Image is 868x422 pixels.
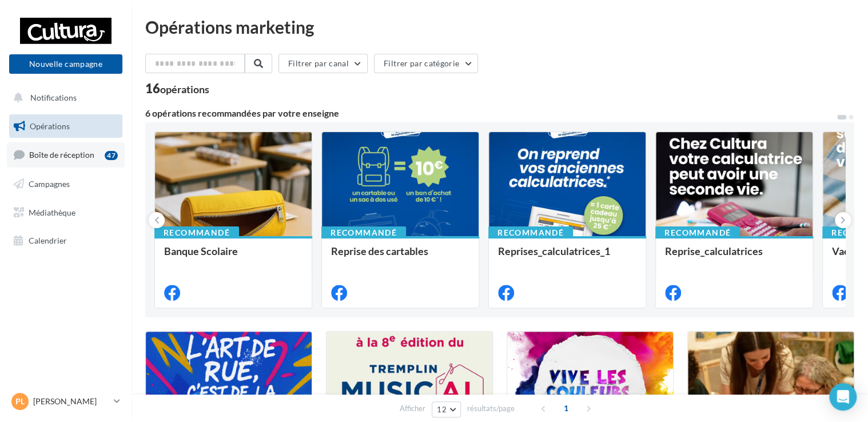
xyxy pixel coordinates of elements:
span: PL [15,396,25,407]
a: Boîte de réception47 [7,142,125,167]
div: 6 opérations recommandées par votre enseigne [145,109,836,118]
div: Recommandé [655,226,740,239]
button: Nouvelle campagne [9,54,122,74]
span: Opérations [30,121,70,131]
div: opérations [160,84,209,94]
div: Reprise_calculatrices [665,245,803,268]
p: [PERSON_NAME] [33,396,109,407]
a: Calendrier [7,229,125,253]
a: PL [PERSON_NAME] [9,391,122,412]
a: Opérations [7,114,125,138]
span: 12 [437,405,447,414]
span: Notifications [30,93,77,102]
div: Opérations marketing [145,18,854,35]
div: Reprises_calculatrices_1 [498,245,636,268]
button: Filtrer par canal [278,54,368,73]
div: Recommandé [321,226,406,239]
div: 16 [145,82,209,95]
a: Médiathèque [7,201,125,225]
span: Afficher [400,403,425,414]
span: Calendrier [29,236,67,245]
span: résultats/page [467,403,515,414]
span: Boîte de réception [29,150,94,160]
div: Reprise des cartables [331,245,469,268]
button: 12 [432,401,461,417]
span: 1 [557,399,575,417]
a: Campagnes [7,172,125,196]
div: 47 [105,151,118,160]
div: Recommandé [154,226,239,239]
div: Open Intercom Messenger [829,383,857,411]
button: Filtrer par catégorie [374,54,478,73]
button: Notifications [7,86,120,110]
div: Banque Scolaire [164,245,302,268]
div: Recommandé [488,226,573,239]
span: Médiathèque [29,207,75,217]
span: Campagnes [29,179,70,189]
